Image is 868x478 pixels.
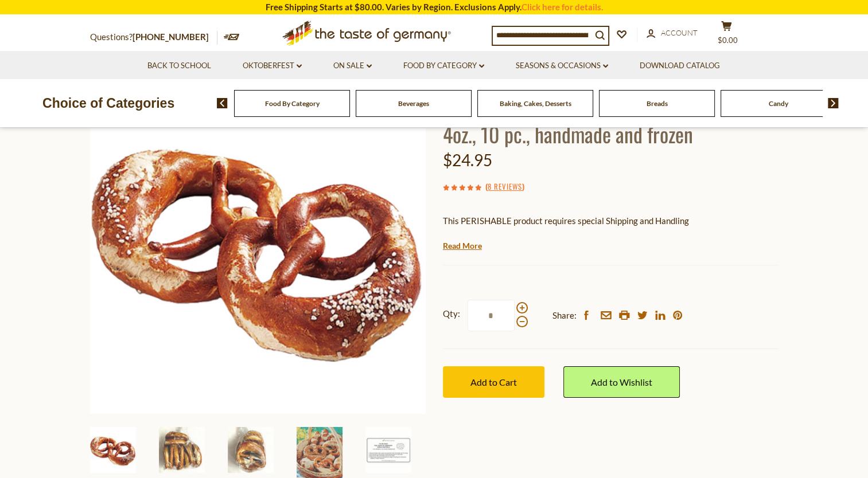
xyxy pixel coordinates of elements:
[516,60,608,72] a: Seasons & Occasions
[485,181,524,192] span: ( )
[443,150,492,170] span: $24.95
[661,28,698,37] span: Account
[647,27,698,40] a: Account
[90,79,426,414] img: The Taste of Germany Bavarian Soft Pretzels, 4oz., 10 pc., handmade and frozen
[333,60,372,72] a: On Sale
[828,98,839,108] img: next arrow
[90,30,217,45] p: Questions?
[468,300,515,331] input: Qty:
[488,181,522,193] a: 8 Reviews
[443,214,779,228] p: This PERISHABLE product requires special Shipping and Handling
[159,427,205,473] img: The Taste of Germany Bavarian Soft Pretzels, 4oz., 10 pc., handmade and frozen
[403,60,484,72] a: Food By Category
[647,99,668,108] a: Breads
[228,427,274,473] img: The Taste of Germany Bavarian Soft Pretzels, 4oz., 10 pc., handmade and frozen
[718,36,738,45] span: $0.00
[147,60,211,72] a: Back to School
[500,99,571,108] a: Baking, Cakes, Desserts
[552,308,577,323] span: Share:
[443,95,779,147] h1: The Taste of Germany Bavarian Soft Pretzels, 4oz., 10 pc., handmade and frozen
[243,60,302,72] a: Oktoberfest
[365,427,411,473] img: The Taste of Germany Bavarian Soft Pretzels, 4oz., 10 pc., handmade and frozen
[521,2,603,12] a: Click here for details.
[640,60,720,72] a: Download Catalog
[470,377,517,387] span: Add to Cart
[217,98,228,108] img: previous arrow
[398,99,429,108] a: Beverages
[443,307,460,321] strong: Qty:
[769,99,788,108] a: Candy
[710,21,744,49] button: $0.00
[90,427,136,473] img: The Taste of Germany Bavarian Soft Pretzels, 4oz., 10 pc., handmade and frozen
[265,99,320,108] a: Food By Category
[443,240,482,252] a: Read More
[443,366,544,398] button: Add to Cart
[133,32,209,42] a: [PHONE_NUMBER]
[563,366,680,398] a: Add to Wishlist
[454,237,779,251] li: We will ship this product in heat-protective packaging and ice.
